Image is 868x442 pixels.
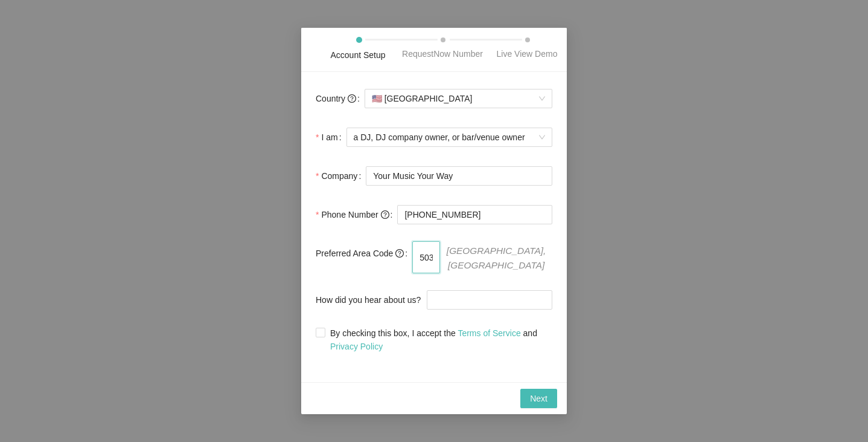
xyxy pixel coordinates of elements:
[316,92,356,105] span: Country
[354,128,545,146] span: a DJ, DJ company owner, or bar/venue owner
[330,342,383,351] a: Privacy Policy
[530,392,547,405] span: Next
[316,164,366,188] label: Company
[316,288,427,312] label: How did you hear about us?
[427,290,552,310] input: How did you hear about us?
[366,166,552,186] input: Company
[330,48,385,62] div: Account Setup
[402,47,483,60] div: RequestNow Number
[316,125,346,149] label: I am
[348,94,356,103] span: question-circle
[321,208,389,221] span: Phone Number
[372,94,382,103] span: 🇺🇸
[325,327,552,353] span: By checking this box, I accept the and
[395,249,404,258] span: question-circle
[458,328,520,338] a: Terms of Service
[372,89,545,108] span: [GEOGRAPHIC_DATA]
[497,47,558,60] div: Live View Demo
[520,389,557,408] button: Next
[381,210,389,219] span: question-circle
[316,247,404,260] span: Preferred Area Code
[440,241,552,273] span: [GEOGRAPHIC_DATA], [GEOGRAPHIC_DATA]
